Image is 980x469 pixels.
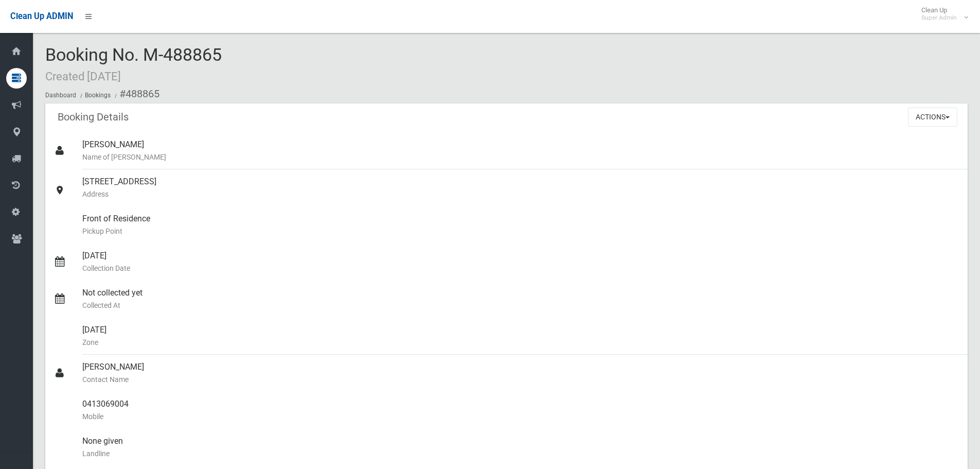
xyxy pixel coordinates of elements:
header: Booking Details [45,107,141,127]
small: Pickup Point [82,225,959,237]
div: [DATE] [82,318,959,355]
div: [DATE] [82,244,959,281]
div: [PERSON_NAME] [82,132,959,169]
span: Clean Up [916,6,967,22]
div: [STREET_ADDRESS] [82,169,959,206]
small: Landline [82,447,959,460]
small: Mobile [82,410,959,423]
button: Actions [908,108,957,127]
a: Dashboard [45,92,76,99]
li: #488865 [112,84,159,103]
small: Contact Name [82,373,959,386]
small: Address [82,188,959,200]
small: Name of [PERSON_NAME] [82,151,959,163]
div: 0413069004 [82,392,959,429]
small: Created [DATE] [45,70,121,83]
span: Clean Up ADMIN [10,11,73,21]
small: Collected At [82,299,959,311]
div: [PERSON_NAME] [82,355,959,392]
small: Super Admin [921,14,957,22]
div: Not collected yet [82,281,959,318]
small: Collection Date [82,262,959,274]
div: Front of Residence [82,206,959,244]
a: Bookings [85,92,111,99]
span: Booking No. M-488865 [45,44,222,84]
small: Zone [82,336,959,349]
div: None given [82,429,959,466]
